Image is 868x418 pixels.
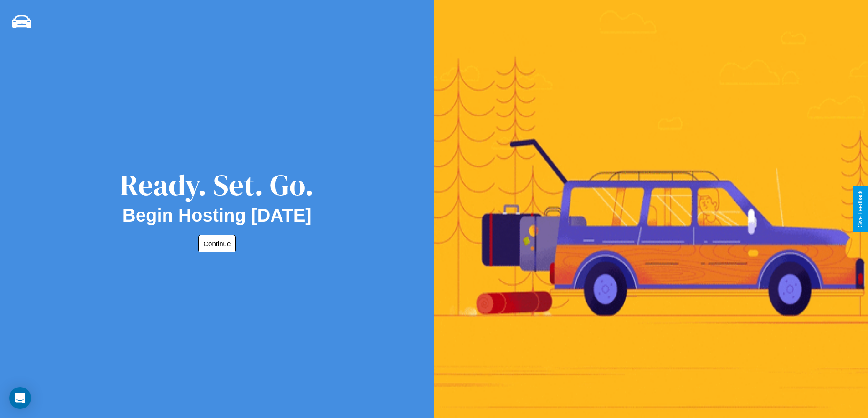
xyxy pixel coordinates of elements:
div: Ready. Set. Go. [120,165,314,205]
h2: Begin Hosting [DATE] [123,205,312,226]
div: Give Feedback [857,191,863,227]
button: Continue [198,235,236,252]
div: Open Intercom Messenger [9,387,31,409]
